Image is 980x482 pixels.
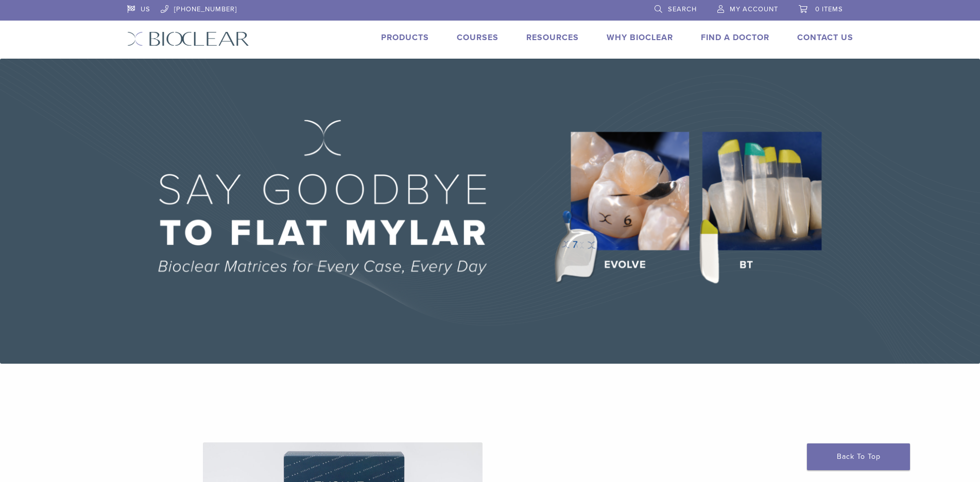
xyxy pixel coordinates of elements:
[807,443,910,470] a: Back To Top
[815,5,843,13] span: 0 items
[607,32,673,43] a: Why Bioclear
[668,5,697,13] span: Search
[381,32,429,43] a: Products
[526,32,579,43] a: Resources
[701,32,769,43] a: Find A Doctor
[797,32,853,43] a: Contact Us
[457,32,498,43] a: Courses
[127,31,249,46] img: Bioclear
[730,5,778,13] span: My Account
